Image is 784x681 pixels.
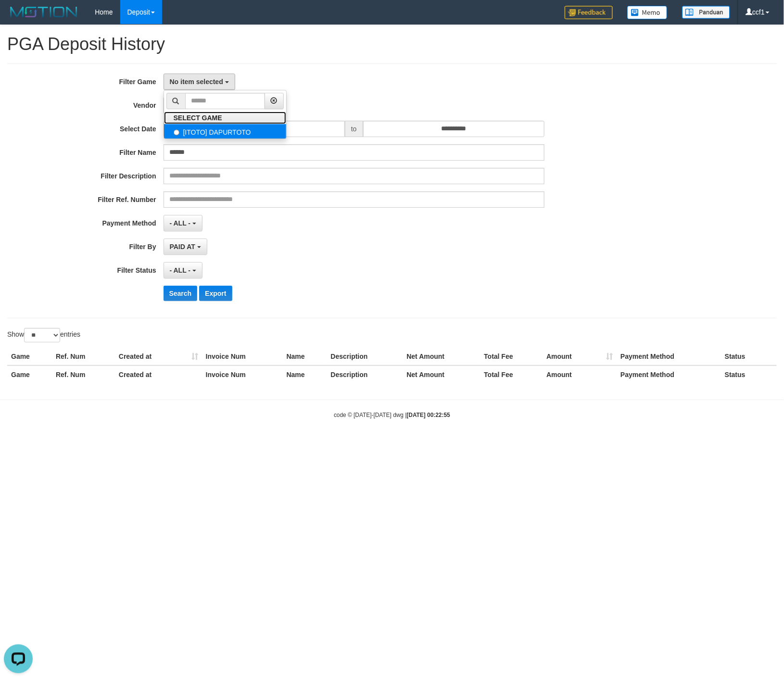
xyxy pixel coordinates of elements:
button: No item selected [164,74,235,90]
th: Game [7,348,52,366]
select: Showentries [24,328,60,342]
input: [ITOTO] DAPURTOTO [174,129,180,136]
label: Show entries [7,328,80,342]
th: Name [283,366,327,383]
th: Description [327,348,403,366]
button: Search [164,286,198,301]
button: PAID AT [164,239,207,255]
th: Created at [115,348,202,366]
span: - ALL - [170,219,191,227]
th: Amount [543,348,617,366]
button: Open LiveChat chat widget [4,4,33,33]
th: Total Fee [480,348,543,366]
img: panduan.png [682,6,730,19]
h1: PGA Deposit History [7,35,777,54]
button: Export [199,286,232,301]
span: to [345,121,363,137]
th: Invoice Num [202,348,283,366]
th: Name [283,348,327,366]
th: Invoice Num [202,366,283,383]
b: SELECT GAME [174,114,222,122]
th: Net Amount [403,366,480,383]
img: Feedback.jpg [565,6,613,19]
th: Amount [543,366,617,383]
th: Total Fee [480,366,543,383]
a: SELECT GAME [164,112,286,124]
th: Status [721,348,777,366]
th: Ref. Num [52,348,115,366]
label: [ITOTO] DAPURTOTO [164,124,286,139]
span: No item selected [170,78,223,86]
th: Status [721,366,777,383]
img: Button%20Memo.svg [627,6,668,19]
span: PAID AT [170,243,195,251]
th: Payment Method [617,348,721,366]
th: Net Amount [403,348,480,366]
span: - ALL - [170,266,191,274]
button: - ALL - [164,262,202,278]
img: MOTION_logo.png [7,5,80,19]
th: Game [7,366,52,383]
th: Payment Method [617,366,721,383]
button: - ALL - [164,215,202,231]
th: Created at [115,366,202,383]
strong: [DATE] 00:22:55 [407,412,450,418]
th: Description [327,366,403,383]
th: Ref. Num [52,366,115,383]
small: code © [DATE]-[DATE] dwg | [334,412,450,418]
